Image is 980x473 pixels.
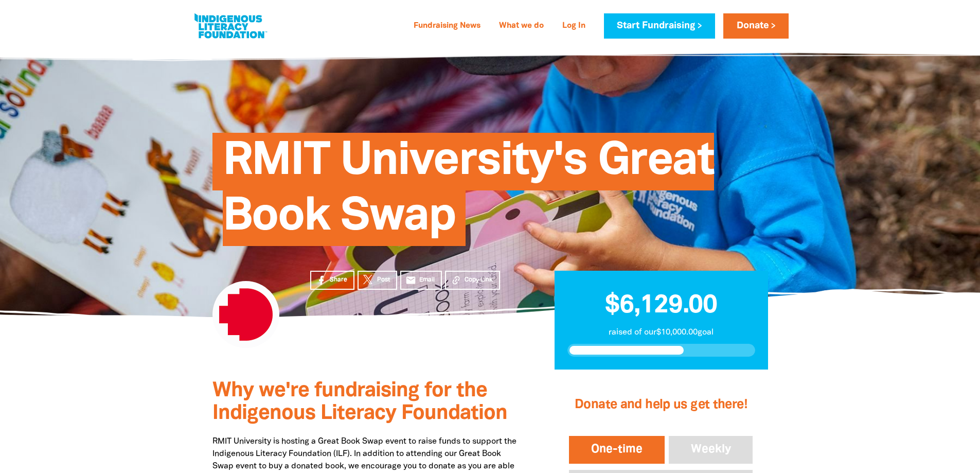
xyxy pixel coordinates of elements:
[567,326,755,339] p: raised of our $10,000.00 goal
[567,384,755,426] h2: Donate and help us get there!
[330,275,347,285] span: Share
[358,271,397,290] a: Post
[223,141,714,246] span: RMIT University's Great Book Swap
[400,271,442,290] a: emailEmail
[407,18,487,34] a: Fundraising News
[556,18,592,34] a: Log In
[723,13,788,39] a: Donate
[212,381,507,423] span: Why we're fundraising for the Indigenous Literacy Foundation
[377,275,390,285] span: Post
[493,18,550,34] a: What we do
[310,271,354,290] a: Share
[465,275,493,285] span: Copy Link
[605,294,717,318] span: $6,129.00
[667,434,755,466] button: Weekly
[604,13,715,39] a: Start Fundraising
[419,275,435,285] span: Email
[567,434,667,466] button: One-time
[405,275,416,286] i: email
[445,271,500,290] button: Copy Link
